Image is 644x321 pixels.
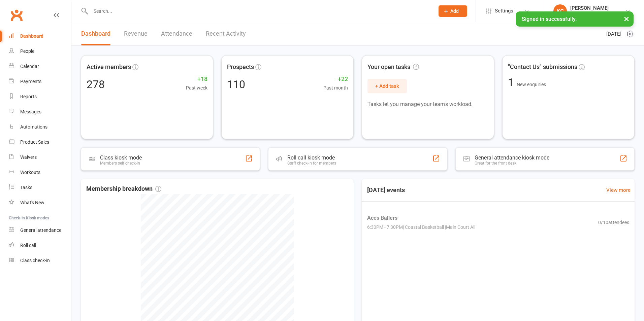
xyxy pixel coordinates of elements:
[8,7,25,24] a: Clubworx
[570,11,609,17] div: Coastal Basketball
[20,185,32,190] div: Tasks
[124,22,148,45] a: Revenue
[20,33,43,39] div: Dashboard
[186,74,207,84] span: +18
[367,79,407,93] button: + Add task
[20,200,44,205] div: What's New
[20,154,37,160] div: Waivers
[87,79,105,90] div: 278
[570,5,609,11] div: [PERSON_NAME]
[100,161,142,166] div: Members self check-in
[9,238,71,253] a: Roll call
[450,8,459,14] span: Add
[362,184,410,196] h3: [DATE] events
[9,150,71,165] a: Waivers
[20,243,36,248] div: Roll call
[20,170,40,175] div: Workouts
[367,100,488,109] p: Tasks let you manage your team's workload.
[86,184,161,194] span: Membership breakdown
[20,79,41,84] div: Payments
[287,161,336,166] div: Staff check-in for members
[9,29,71,44] a: Dashboard
[9,89,71,104] a: Reports
[20,124,47,130] div: Automations
[186,84,207,92] span: Past week
[323,74,348,84] span: +22
[161,22,192,45] a: Attendance
[20,94,37,99] div: Reports
[9,119,71,135] a: Automations
[367,223,475,231] span: 6:30PM - 7:30PM | Coastal Basketball | Main Court All
[522,16,577,22] span: Signed in successfully.
[100,154,142,161] div: Class kiosk mode
[606,186,631,194] a: View more
[553,4,567,18] div: KC
[517,82,546,87] span: New enquiries
[9,135,71,150] a: Product Sales
[87,62,131,72] span: Active members
[323,84,348,92] span: Past month
[9,223,71,238] a: General attendance kiosk mode
[495,3,513,19] span: Settings
[606,30,621,38] span: [DATE]
[20,139,49,145] div: Product Sales
[89,6,430,16] input: Search...
[206,22,246,45] a: Recent Activity
[9,180,71,195] a: Tasks
[475,154,549,161] div: General attendance kiosk mode
[20,48,34,54] div: People
[439,5,467,17] button: Add
[367,214,475,222] span: Aces Ballers
[620,11,633,26] button: ×
[20,109,41,114] div: Messages
[9,44,71,59] a: People
[367,62,419,72] span: Your open tasks
[9,59,71,74] a: Calendar
[9,104,71,119] a: Messages
[9,253,71,268] a: Class kiosk mode
[20,64,39,69] div: Calendar
[9,165,71,180] a: Workouts
[81,22,110,45] a: Dashboard
[9,195,71,210] a: What's New
[227,62,254,72] span: Prospects
[475,161,549,166] div: Great for the front desk
[598,218,629,226] span: 0 / 10 attendees
[227,79,245,90] div: 110
[508,62,577,72] span: "Contact Us" submissions
[20,227,61,233] div: General attendance
[20,258,50,263] div: Class check-in
[508,76,517,89] span: 1
[9,74,71,89] a: Payments
[287,154,336,161] div: Roll call kiosk mode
